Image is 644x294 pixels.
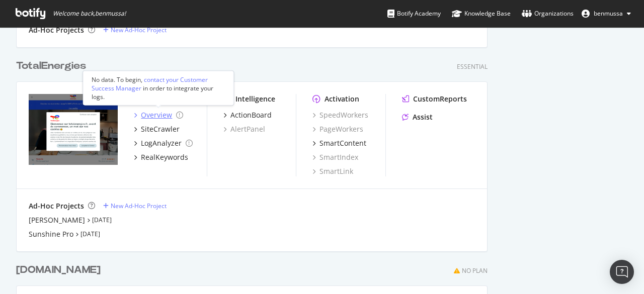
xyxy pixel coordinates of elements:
a: New Ad-Hoc Project [103,202,167,210]
a: SiteCrawler [134,124,180,134]
a: AlertPanel [223,124,265,134]
div: LogAnalyzer [141,138,182,148]
a: ActionBoard [223,110,272,120]
a: SmartContent [312,138,366,148]
a: [DATE] [80,230,100,238]
div: No data. To begin, in order to integrate your logs. [92,75,225,101]
a: SmartIndex [312,152,358,162]
button: benmussa [574,6,639,22]
div: SiteCrawler [141,124,180,134]
span: Welcome back, benmussa ! [53,10,126,18]
div: [DOMAIN_NAME] [16,263,101,277]
div: New Ad-Hoc Project [111,202,167,210]
a: RealKeywords [134,152,188,162]
div: Intelligence [235,94,275,104]
div: CustomReports [413,94,467,104]
a: Assist [402,112,433,122]
a: Overview [134,110,183,120]
div: Open Intercom Messenger [610,260,634,284]
div: Botify Academy [387,9,441,19]
span: benmussa [594,9,623,18]
div: RealKeywords [141,152,188,162]
a: TotalEnergies [16,59,90,73]
div: Organizations [522,9,574,19]
div: Knowledge Base [452,9,511,19]
div: Essential [457,62,488,71]
a: [PERSON_NAME] [29,215,85,225]
img: totalenergies.fr [29,94,118,165]
a: SpeedWorkers [312,110,368,120]
a: [DOMAIN_NAME] [16,263,105,277]
a: CustomReports [402,94,467,104]
a: [DATE] [92,216,112,224]
a: PageWorkers [312,124,363,134]
div: Ad-Hoc Projects [29,201,84,211]
div: New Ad-Hoc Project [111,26,167,34]
div: contact your Customer Success Manager [92,75,208,92]
div: Activation [325,94,359,104]
div: Assist [413,112,433,122]
a: Sunshine Pro [29,229,73,239]
div: TotalEnergies [16,59,86,73]
a: New Ad-Hoc Project [103,26,167,34]
a: SmartLink [312,166,353,176]
div: No Plan [462,266,488,275]
div: Overview [141,110,172,120]
div: ActionBoard [230,110,272,120]
div: Ad-Hoc Projects [29,25,84,35]
div: SmartContent [319,138,366,148]
a: LogAnalyzer [134,138,193,148]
